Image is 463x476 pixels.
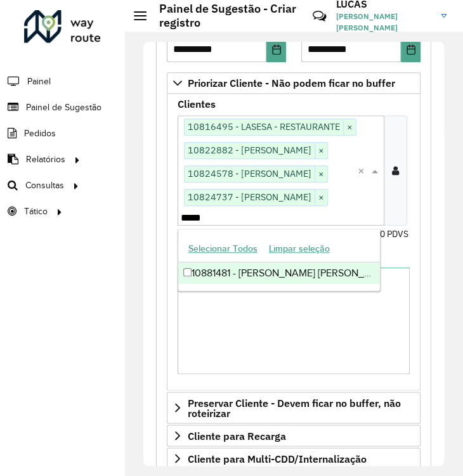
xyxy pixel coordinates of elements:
[401,37,421,62] button: Choose Date
[185,119,343,134] span: 10816495 - LASESA - RESTAURANTE
[185,143,315,158] span: 10822882 - [PERSON_NAME]
[24,127,56,140] span: Pedidos
[263,239,336,259] button: Limpar seleção
[188,453,367,463] span: Cliente para Multi-CDD/Internalização
[266,37,286,62] button: Choose Date
[27,75,51,88] span: Painel
[167,392,421,423] a: Preservar Cliente - Devem ficar no buffer, não roteirizar
[315,143,327,158] span: ×
[178,96,216,112] label: Clientes
[188,397,415,418] span: Preservar Cliente - Devem ficar no buffer, não roteirizar
[185,166,315,181] span: 10824578 - [PERSON_NAME]
[25,179,64,192] span: Consultas
[178,262,381,284] div: 10881481 - [PERSON_NAME] [PERSON_NAME]
[147,2,303,29] h2: Painel de Sugestão - Criar registro
[358,163,368,178] span: Clear all
[315,190,327,205] span: ×
[26,101,101,114] span: Painel de Sugestão
[343,120,356,135] span: ×
[167,425,421,446] a: Cliente para Recarga
[188,430,286,441] span: Cliente para Recarga
[306,3,333,30] a: Contato Rápido
[315,167,327,182] span: ×
[167,94,421,391] div: Priorizar Cliente - Não podem ficar no buffer
[185,190,315,205] span: 10824737 - [PERSON_NAME]
[24,205,48,218] span: Tático
[178,229,381,292] ng-dropdown-panel: Options list
[167,447,421,469] a: Cliente para Multi-CDD/Internalização
[183,239,263,259] button: Selecionar Todos
[167,72,421,94] a: Priorizar Cliente - Não podem ficar no buffer
[336,11,431,34] span: [PERSON_NAME] [PERSON_NAME]
[188,78,395,88] span: Priorizar Cliente - Não podem ficar no buffer
[26,153,65,166] span: Relatórios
